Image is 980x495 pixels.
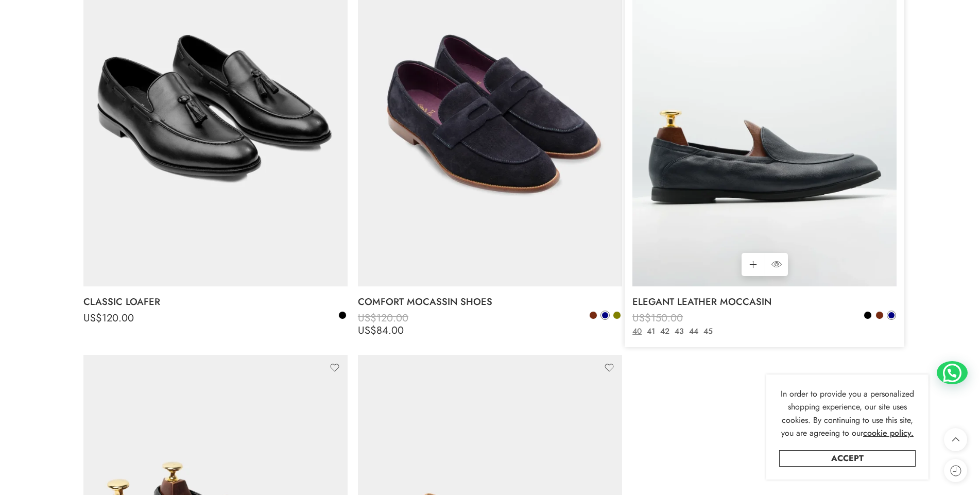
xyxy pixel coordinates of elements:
bdi: 120.00 [358,311,408,326]
a: QUICK SHOP [765,253,788,276]
a: 41 [644,326,658,337]
bdi: 105.00 [632,323,683,338]
a: 44 [686,326,701,337]
a: Brown [875,311,884,320]
a: cookie policy. [863,426,914,440]
bdi: 120.00 [83,311,134,326]
a: Black [863,311,872,320]
a: Navy [887,311,896,320]
a: Brown [589,311,598,320]
a: Accept [779,450,916,467]
a: 43 [672,326,686,337]
a: COMFORT MOCASSIN SHOES [358,292,622,312]
bdi: 84.00 [358,323,404,338]
span: US$ [632,323,651,338]
a: 42 [658,326,672,337]
a: 40 [630,326,644,337]
a: 45 [701,326,715,337]
a: Navy [600,311,610,320]
bdi: 150.00 [632,311,683,326]
a: Select options for “ELEGANT LEATHER MOCCASIN” [742,253,765,276]
span: US$ [83,311,102,326]
a: Black [338,311,347,320]
span: In order to provide you a personalized shopping experience, our site uses cookies. By continuing ... [781,388,914,439]
a: CLASSIC LOAFER [83,292,348,312]
a: Olive [612,311,622,320]
span: US$ [358,311,376,326]
span: US$ [358,323,376,338]
a: ELEGANT LEATHER MOCCASIN [632,292,897,312]
span: US$ [632,311,651,326]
